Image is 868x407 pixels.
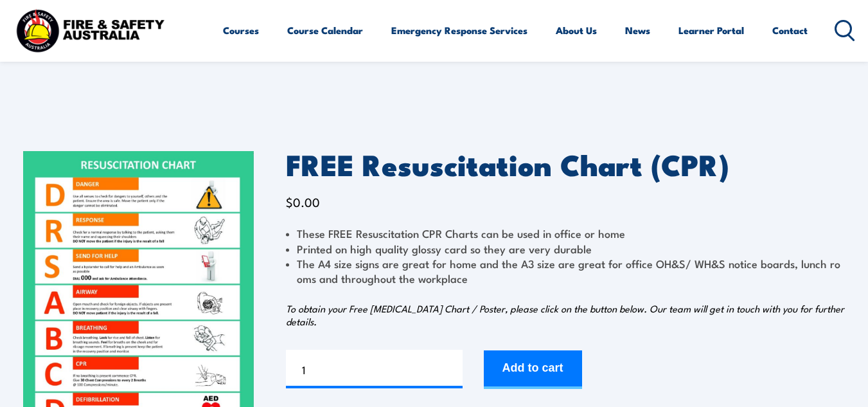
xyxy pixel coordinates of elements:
em: To obtain your Free [MEDICAL_DATA] Chart / Poster, please click on the button below. Our team wil... [286,302,844,328]
li: Printed on high quality glossy card so they are very durable [286,241,846,256]
a: Learner Portal [678,15,744,46]
a: Emergency Response Services [391,15,527,46]
a: Contact [772,15,808,46]
a: News [625,15,650,46]
button: Add to cart [484,350,582,389]
span: $ [286,193,293,210]
input: Product quantity [286,350,463,388]
a: Courses [223,15,259,46]
h1: FREE Resuscitation Chart (CPR) [286,151,846,176]
bdi: 0.00 [286,193,320,210]
a: About Us [556,15,597,46]
li: These FREE Resuscitation CPR Charts can be used in office or home [286,226,846,240]
a: Course Calendar [287,15,363,46]
li: The A4 size signs are great for home and the A3 size are great for office OH&S/ WH&S notice board... [286,256,846,286]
